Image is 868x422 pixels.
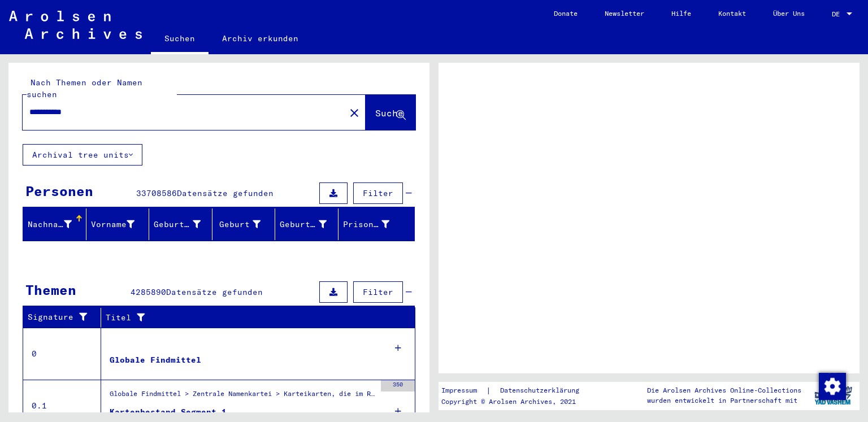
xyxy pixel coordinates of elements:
[353,182,403,204] button: Filter
[110,406,227,418] div: Kartenbestand Segment 1
[381,380,415,391] div: 350
[28,308,103,327] div: Signature
[91,215,149,233] div: Vorname
[28,311,92,323] div: Signature
[647,385,801,395] p: Die Arolsen Archives Online-Collections
[91,219,135,230] div: Vorname
[27,77,142,99] mat-label: Nach Themen oder Namen suchen
[28,215,86,233] div: Nachname
[177,188,274,198] span: Datensätze gefunden
[491,385,593,397] a: Datenschutzerklärung
[819,373,846,400] img: Zustimmung ändern
[136,188,177,198] span: 33708586
[343,101,366,124] button: Clear
[348,106,361,120] mat-icon: close
[28,219,72,230] div: Nachname
[441,385,593,397] div: |
[338,208,415,240] mat-header-cell: Prisoner #
[441,385,486,397] a: Impressum
[647,395,801,406] p: wurden entwickelt in Partnerschaft mit
[23,328,101,380] td: 0
[818,372,845,399] div: Zustimmung ändern
[154,215,215,233] div: Geburtsname
[106,308,404,327] div: Titel
[23,144,142,166] button: Archival tree units
[23,208,86,240] mat-header-cell: Nachname
[86,208,150,240] mat-header-cell: Vorname
[363,188,393,198] span: Filter
[280,215,341,233] div: Geburtsdatum
[25,280,76,300] div: Themen
[151,25,209,54] a: Suchen
[217,219,261,230] div: Geburt‏
[110,389,375,404] div: Globale Findmittel > Zentrale Namenkartei > Karteikarten, die im Rahmen der sequentiellen Massend...
[343,219,390,230] div: Prisoner #
[154,219,201,230] div: Geburtsname
[9,11,142,39] img: Arolsen_neg.svg
[812,381,854,410] img: yv_logo.png
[353,281,403,303] button: Filter
[375,107,403,119] span: Suche
[363,287,393,297] span: Filter
[110,354,201,366] div: Globale Findmittel
[131,287,166,297] span: 4285890
[280,219,327,230] div: Geburtsdatum
[212,208,276,240] mat-header-cell: Geburt‏
[106,312,393,324] div: Titel
[275,208,338,240] mat-header-cell: Geburtsdatum
[366,95,415,130] button: Suche
[441,397,593,407] p: Copyright © Arolsen Archives, 2021
[343,215,404,233] div: Prisoner #
[149,208,212,240] mat-header-cell: Geburtsname
[25,181,93,201] div: Personen
[832,10,844,18] span: DE
[166,287,263,297] span: Datensätze gefunden
[217,215,275,233] div: Geburt‏
[209,25,312,52] a: Archiv erkunden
